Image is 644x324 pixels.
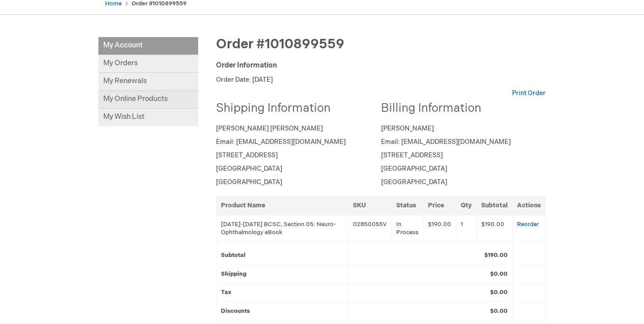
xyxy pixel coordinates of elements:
[424,215,456,242] td: $190.00
[216,165,282,173] span: [GEOGRAPHIC_DATA]
[381,102,539,115] h2: Billing Information
[456,215,477,242] td: 1
[221,307,250,315] strong: Discounts
[512,89,546,98] a: Print Order
[381,138,511,146] span: Email: [EMAIL_ADDRESS][DOMAIN_NAME]
[392,215,424,242] td: In Process
[513,196,546,215] th: Actions
[216,138,346,146] span: Email: [EMAIL_ADDRESS][DOMAIN_NAME]
[216,61,546,71] div: Order Information
[98,73,198,91] a: My Renewals
[98,91,198,109] a: My Online Products
[98,55,198,73] a: My Orders
[216,196,348,215] th: Product Name
[216,178,282,186] span: [GEOGRAPHIC_DATA]
[490,307,508,315] strong: $0.00
[216,151,278,159] span: [STREET_ADDRESS]
[348,196,392,215] th: SKU
[477,196,513,215] th: Subtotal
[517,221,539,228] a: Reorder
[381,165,447,173] span: [GEOGRAPHIC_DATA]
[456,196,477,215] th: Qty
[216,102,374,115] h2: Shipping Information
[348,215,392,242] td: 02850055V
[221,289,231,296] strong: Tax
[216,125,323,132] span: [PERSON_NAME] [PERSON_NAME]
[490,270,508,278] strong: $0.00
[381,178,447,186] span: [GEOGRAPHIC_DATA]
[424,196,456,215] th: Price
[392,196,424,215] th: Status
[221,270,246,278] strong: Shipping
[484,252,508,259] strong: $190.00
[477,215,513,242] td: $190.00
[490,289,508,296] strong: $0.00
[381,125,434,132] span: [PERSON_NAME]
[216,76,546,84] p: Order Date: [DATE]
[216,215,348,242] td: [DATE]-[DATE] BCSC, Section 05: Neuro-Ophthalmology eBook
[381,151,443,159] span: [STREET_ADDRESS]
[221,252,246,259] strong: Subtotal
[216,36,344,52] span: Order #1010899559
[98,109,198,126] a: My Wish List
